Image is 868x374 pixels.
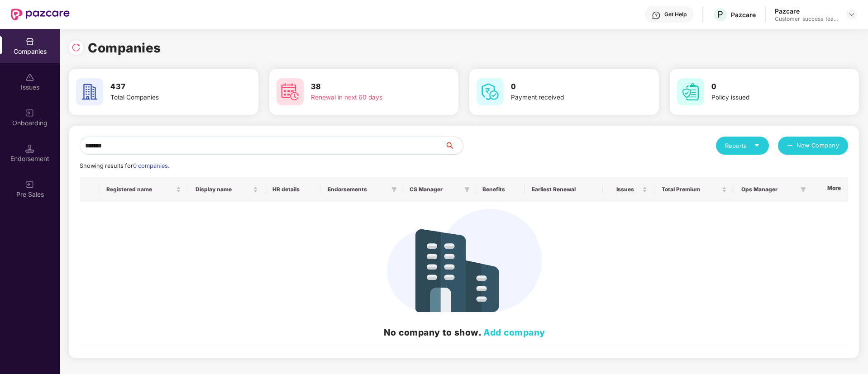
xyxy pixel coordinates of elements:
[725,141,760,150] div: Reports
[11,9,70,20] img: New Pazcare Logo
[811,177,848,202] th: More
[80,162,169,169] span: Showing results for
[664,11,687,18] div: Get Help
[391,187,397,192] span: filter
[25,144,34,153] img: svg+xml;base64,PHN2ZyB3aWR0aD0iMTQuNSIgaGVpZ2h0PSIxNC41IiB2aWV3Qm94PSIwIDAgMTYgMTYiIGZpbGw9Im5vbm...
[654,177,734,202] th: Total Premium
[25,73,34,82] img: svg+xml;base64,PHN2ZyBpZD0iSXNzdWVzX2Rpc2FibGVkIiB4bWxucz0iaHR0cDovL3d3dy53My5vcmcvMjAwMC9zdmciIH...
[311,81,425,93] h3: 38
[88,38,161,58] h1: Companies
[99,177,188,202] th: Registered name
[464,187,470,192] span: filter
[72,43,81,52] img: svg+xml;base64,PHN2ZyBpZD0iUmVsb2FkLTMyeDMyIiB4bWxucz0iaHR0cDovL3d3dy53My5vcmcvMjAwMC9zdmciIHdpZH...
[610,186,641,193] span: Issues
[677,78,704,105] img: svg+xml;base64,PHN2ZyB4bWxucz0iaHR0cDovL3d3dy53My5vcmcvMjAwMC9zdmciIHdpZHRoPSI2MCIgaGVpZ2h0PSI2MC...
[511,81,625,93] h3: 0
[787,142,793,150] span: plus
[110,93,224,103] div: Total Companies
[25,109,34,118] img: svg+xml;base64,PHN2ZyB3aWR0aD0iMjAiIGhlaWdodD0iMjAiIHZpZXdCb3g9IjAgMCAyMCAyMCIgZmlsbD0ibm9uZSIgeG...
[799,184,808,195] span: filter
[717,9,723,20] span: P
[25,180,34,189] img: svg+xml;base64,PHN2ZyB3aWR0aD0iMjAiIGhlaWdodD0iMjAiIHZpZXdCb3g9IjAgMCAyMCAyMCIgZmlsbD0ibm9uZSIgeG...
[754,142,760,148] span: caret-down
[277,78,304,105] img: svg+xml;base64,PHN2ZyB4bWxucz0iaHR0cDovL3d3dy53My5vcmcvMjAwMC9zdmciIHdpZHRoPSI2MCIgaGVpZ2h0PSI2MC...
[796,141,839,150] span: New Company
[25,37,34,46] img: svg+xml;base64,PHN2ZyBpZD0iQ29tcGFuaWVzIiB4bWxucz0iaHR0cDovL3d3dy53My5vcmcvMjAwMC9zdmciIHdpZHRoPS...
[848,11,855,18] img: svg+xml;base64,PHN2ZyBpZD0iRHJvcGRvd24tMzJ4MzIiIHhtbG5zPSJodHRwOi8vd3d3LnczLm9yZy8yMDAwL3N2ZyIgd2...
[741,186,797,193] span: Ops Manager
[328,186,387,193] span: Endorsements
[188,177,265,202] th: Display name
[87,326,842,339] h2: No company to show.
[106,186,174,193] span: Registered name
[196,186,251,193] span: Display name
[525,177,602,202] th: Earliest Renewal
[731,10,756,19] div: Pazcare
[76,78,103,105] img: svg+xml;base64,PHN2ZyB4bWxucz0iaHR0cDovL3d3dy53My5vcmcvMjAwMC9zdmciIHdpZHRoPSI2MCIgaGVpZ2h0PSI2MC...
[775,15,838,23] div: Customer_success_team_lead
[652,11,661,20] img: svg+xml;base64,PHN2ZyBpZD0iSGVscC0zMngzMiIgeG1sbnM9Imh0dHA6Ly93d3cudzMub3JnLzIwMDAvc3ZnIiB3aWR0aD...
[410,186,461,193] span: CS Manager
[390,184,399,195] span: filter
[603,177,655,202] th: Issues
[483,327,545,338] a: Add company
[477,78,504,105] img: svg+xml;base64,PHN2ZyB4bWxucz0iaHR0cDovL3d3dy53My5vcmcvMjAwMC9zdmciIHdpZHRoPSI2MCIgaGVpZ2h0PSI2MC...
[511,93,625,103] div: Payment received
[463,184,472,195] span: filter
[311,93,425,103] div: Renewal in next 60 days
[444,142,463,149] span: search
[110,81,224,93] h3: 437
[387,209,542,312] img: svg+xml;base64,PHN2ZyB4bWxucz0iaHR0cDovL3d3dy53My5vcmcvMjAwMC9zdmciIHdpZHRoPSIzNDIiIGhlaWdodD0iMj...
[711,93,825,103] div: Policy issued
[801,187,806,192] span: filter
[475,177,525,202] th: Benefits
[775,7,838,15] div: Pazcare
[778,137,848,155] button: plusNew Company
[133,162,169,169] span: 0 companies.
[265,177,321,202] th: HR details
[444,137,463,155] button: search
[662,186,720,193] span: Total Premium
[711,81,825,93] h3: 0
